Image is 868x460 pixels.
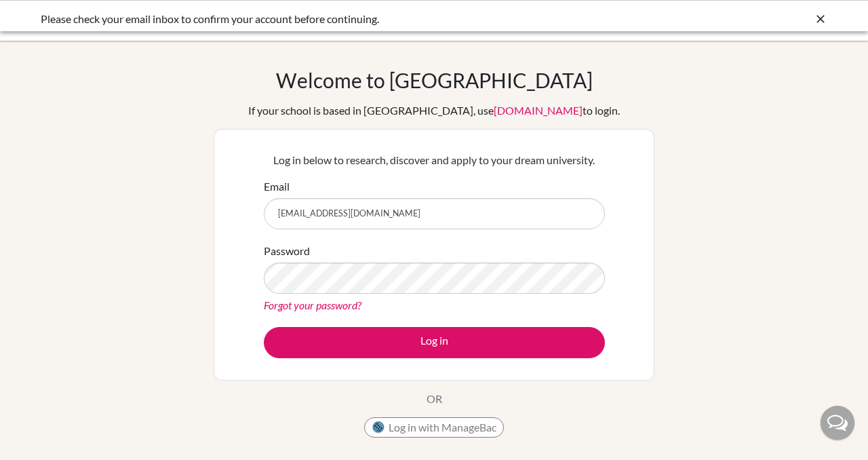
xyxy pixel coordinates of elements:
[248,102,620,119] div: If your school is based in [GEOGRAPHIC_DATA], use to login.
[494,104,583,117] a: [DOMAIN_NAME]
[264,152,605,168] p: Log in below to research, discover and apply to your dream university.
[364,417,504,438] button: Log in with ManageBac
[276,68,593,92] h1: Welcome to [GEOGRAPHIC_DATA]
[427,391,442,407] p: OR
[264,243,310,259] label: Password
[264,327,605,358] button: Log in
[41,11,624,27] div: Please check your email inbox to confirm your account before continuing.
[264,299,361,311] a: Forgot your password?
[264,178,290,195] label: Email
